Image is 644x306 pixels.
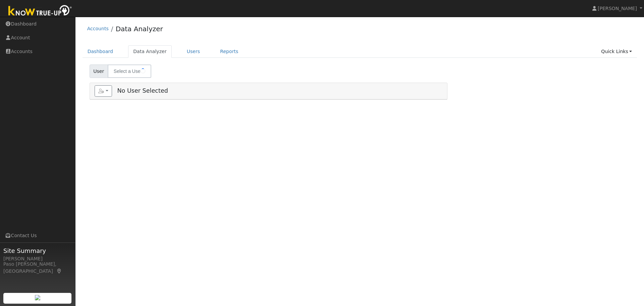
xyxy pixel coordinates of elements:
[83,45,118,58] a: Dashboard
[128,45,172,58] a: Data Analyzer
[35,295,40,300] img: retrieve
[3,246,72,255] span: Site Summary
[87,26,109,31] a: Accounts
[108,64,151,78] input: Select a User
[116,25,163,33] a: Data Analyzer
[215,45,243,58] a: Reports
[598,6,637,11] span: [PERSON_NAME]
[596,45,637,58] a: Quick Links
[182,45,205,58] a: Users
[90,64,108,78] span: User
[3,261,72,275] div: Paso [PERSON_NAME], [GEOGRAPHIC_DATA]
[5,4,75,19] img: Know True-Up
[95,85,442,97] h5: No User Selected
[56,268,62,274] a: Map
[3,255,72,262] div: [PERSON_NAME]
